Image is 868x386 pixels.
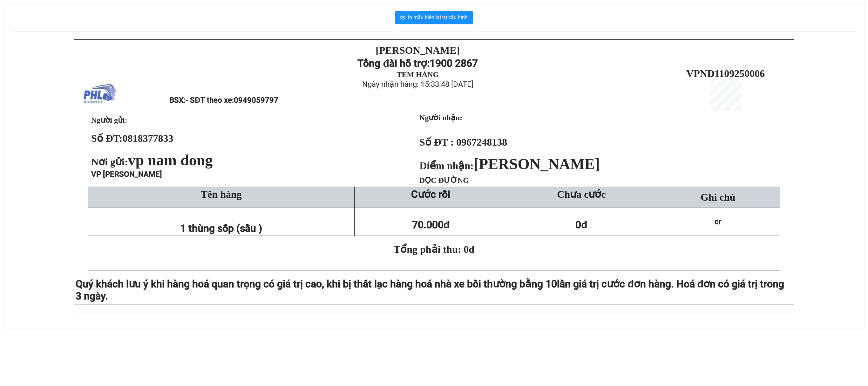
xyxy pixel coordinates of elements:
[557,189,606,200] span: Chưa cước
[394,244,474,255] span: Tổng phải thu: 0đ
[24,5,108,17] strong: [PERSON_NAME]
[91,133,173,144] strong: Số ĐT:
[76,278,557,290] span: Quý khách lưu ý khi hàng hoá quan trọng có giá trị cao, khi bị thất lạc hàng hoá nhà xe bồi thườn...
[419,160,600,171] strong: Điểm nhận:
[128,152,213,169] span: vp nam dong
[400,15,405,21] span: printer
[575,219,587,231] span: 0đ
[376,45,460,56] strong: [PERSON_NAME]
[45,43,87,51] strong: TEM HÀNG
[84,79,116,111] img: logo
[19,18,91,30] strong: Tổng đài hỗ trợ:
[419,176,469,184] span: DỌC ĐƯỜNG
[715,217,721,226] span: cr
[234,96,278,105] span: 0949059797
[91,170,162,179] span: VP [PERSON_NAME]
[474,155,600,172] span: [PERSON_NAME]
[362,80,473,89] span: Ngày nhận hàng: 15:33:48 [DATE]
[686,68,765,79] span: VPND1109250006
[395,11,473,24] button: printerIn mẫu biên lai tự cấu hình
[397,70,439,79] strong: TEM HÀNG
[412,219,450,231] span: 70.000đ
[169,96,278,105] span: BSX:
[201,189,242,200] span: Tên hàng
[357,57,430,69] strong: Tổng đài hỗ trợ:
[456,136,507,148] span: 0967248138
[408,13,468,21] span: In mẫu biên lai tự cấu hình
[123,133,173,144] span: 0818377833
[91,156,215,168] span: Nơi gửi:
[419,136,454,148] strong: Số ĐT :
[411,188,450,200] strong: Cước rồi
[76,278,784,302] span: lần giá trị cước đơn hàng. Hoá đơn có giá trị trong 3 ngày.
[186,96,278,105] span: - SĐT theo xe:
[430,57,478,69] strong: 1900 2867
[91,116,127,124] span: Người gửi:
[55,18,114,42] strong: 1900 2867
[701,191,735,203] span: Ghi chú
[180,222,262,234] span: 1 thùng sốp (sầu )
[419,114,462,122] strong: Người nhận:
